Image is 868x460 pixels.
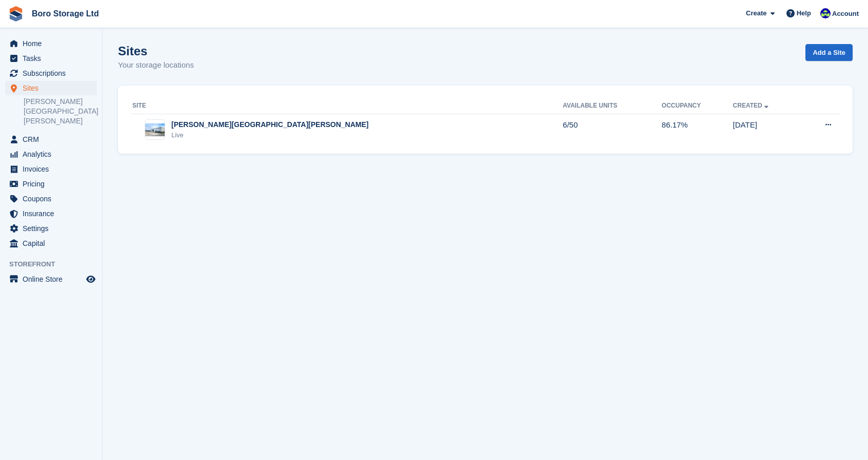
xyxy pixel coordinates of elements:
[820,8,831,18] img: Tobie Hillier
[5,206,97,221] a: menu
[746,8,766,18] span: Create
[23,36,84,51] span: Home
[23,221,84,236] span: Settings
[23,206,84,221] span: Insurance
[145,123,165,136] img: Image of Hopper Hill Road site
[733,114,801,145] td: [DATE]
[5,272,97,286] a: menu
[85,273,97,285] a: Preview store
[563,98,662,114] th: Available Units
[5,221,97,236] a: menu
[23,66,84,80] span: Subscriptions
[171,130,369,140] div: Live
[563,114,662,145] td: 6/50
[5,66,97,80] a: menu
[733,102,771,109] a: Created
[23,192,84,206] span: Coupons
[832,9,859,19] span: Account
[24,97,97,126] a: [PERSON_NAME][GEOGRAPHIC_DATA][PERSON_NAME]
[23,81,84,95] span: Sites
[118,59,194,71] p: Your storage locations
[130,98,563,114] th: Site
[8,6,24,22] img: stora-icon-8386f47178a22dfd0bd8f6a31ec36ba5ce8667c1dd55bd0f319d3a0aa187defe.svg
[5,192,97,206] a: menu
[5,51,97,66] a: menu
[23,51,84,66] span: Tasks
[5,36,97,51] a: menu
[23,162,84,176] span: Invoices
[171,119,369,130] div: [PERSON_NAME][GEOGRAPHIC_DATA][PERSON_NAME]
[23,177,84,191] span: Pricing
[23,236,84,250] span: Capital
[5,236,97,250] a: menu
[23,272,84,286] span: Online Store
[23,132,84,147] span: CRM
[662,98,733,114] th: Occupancy
[5,162,97,176] a: menu
[5,147,97,161] a: menu
[662,114,733,145] td: 86.17%
[5,81,97,95] a: menu
[118,44,194,58] h1: Sites
[28,5,103,22] a: Boro Storage Ltd
[23,147,84,161] span: Analytics
[797,8,811,18] span: Help
[5,177,97,191] a: menu
[9,259,102,269] span: Storefront
[805,44,853,61] a: Add a Site
[5,132,97,147] a: menu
